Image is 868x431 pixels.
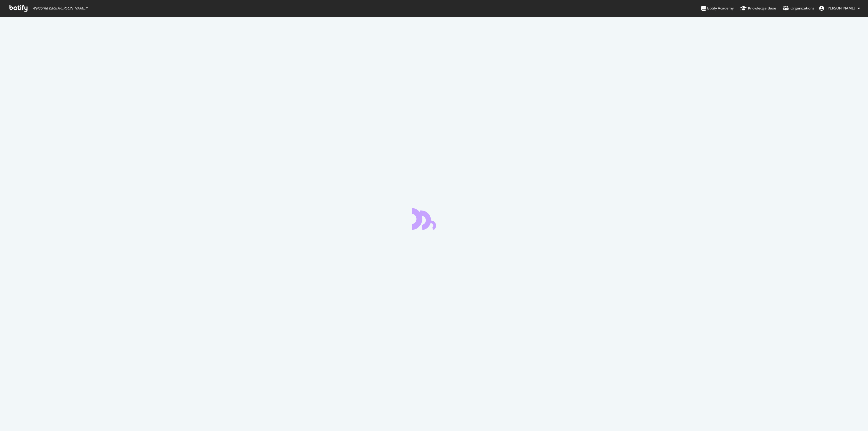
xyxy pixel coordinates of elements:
[826,5,855,11] span: Jean-Baptiste Picot
[701,5,734,11] div: Botify Academy
[32,6,87,11] span: Welcome back, [PERSON_NAME] !
[783,5,814,11] div: Organizations
[740,5,776,11] div: Knowledge Base
[814,3,865,13] button: [PERSON_NAME]
[412,208,456,230] div: animation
